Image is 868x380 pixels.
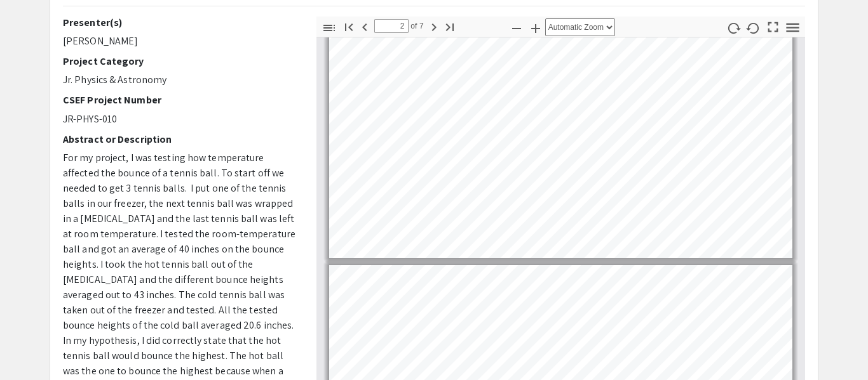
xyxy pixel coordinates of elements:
[439,17,461,36] button: Go to Last Page
[506,18,527,37] button: Zoom Out
[763,16,784,35] button: Switch to Presentation Mode
[525,18,546,37] button: Zoom In
[545,18,615,36] select: Zoom
[743,18,764,37] button: Rotate Counterclockwise
[338,17,360,36] button: Go to First Page
[63,34,297,49] p: [PERSON_NAME]
[782,18,804,37] button: Tools
[354,17,376,36] button: Previous Page
[63,133,297,145] h2: Abstract or Description
[409,19,424,33] span: of 7
[374,19,409,33] input: Page
[723,18,745,37] button: Rotate Clockwise
[423,17,445,36] button: Next Page
[63,16,297,29] h2: Presenter(s)
[318,18,340,37] button: Toggle Sidebar
[63,112,297,127] p: JR-PHYS-010
[63,94,297,106] h2: CSEF Project Number
[63,55,297,67] h2: Project Category
[63,72,297,88] p: Jr. Physics & Astronomy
